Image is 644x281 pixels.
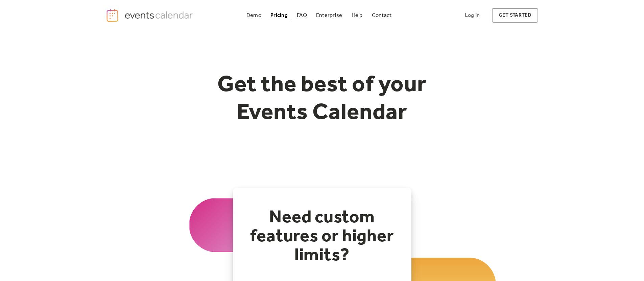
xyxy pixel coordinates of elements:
[270,14,288,17] div: Pricing
[316,14,342,17] div: Enterprise
[294,11,310,20] a: FAQ
[372,14,392,17] div: Contact
[192,72,452,127] h1: Get the best of your Events Calendar
[352,14,363,17] div: Help
[244,11,264,20] a: Demo
[369,11,395,20] a: Contact
[458,8,486,23] a: Log In
[246,208,398,265] h2: Need custom features or higher limits?
[246,14,261,17] div: Demo
[349,11,365,20] a: Help
[313,11,345,20] a: Enterprise
[492,8,538,23] a: get started
[297,14,307,17] div: FAQ
[268,11,290,20] a: Pricing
